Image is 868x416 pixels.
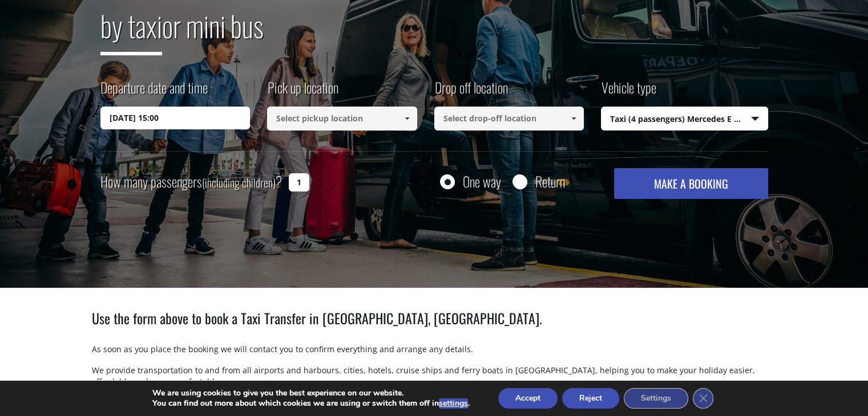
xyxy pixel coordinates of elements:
[434,107,584,130] input: Select drop-off location
[498,388,558,409] button: Accept
[601,78,656,107] label: Vehicle type
[152,388,470,398] p: We are using cookies to give you the best experience on our website.
[693,388,713,409] button: Close GDPR Cookie Banner
[624,388,688,409] button: Settings
[100,78,208,107] label: Departure date and time
[614,168,768,199] button: MAKE A BOOKING
[100,2,768,64] h2: or mini bus
[92,344,777,365] p: As soon as you place the booking we will contact you to confirm everything and arrange any details.
[564,107,583,130] a: Show All Items
[463,174,501,189] label: One way
[92,365,777,397] p: We provide transportation to and from all airports and harbours, cities, hotels, cruise ships and...
[397,107,416,130] a: Show All Items
[100,4,162,55] span: by taxi
[434,78,508,107] label: Drop off location
[267,107,417,130] input: Select pickup location
[535,174,565,189] label: Return
[152,398,470,409] p: You can find out more about which cookies we are using or switch them off in .
[601,107,768,131] span: Taxi (4 passengers) Mercedes E Class
[267,78,338,107] label: Pick up location
[92,308,777,344] h2: Use the form above to book a Taxi Transfer in [GEOGRAPHIC_DATA], [GEOGRAPHIC_DATA].
[202,174,276,191] small: (including children)
[439,398,468,409] button: settings
[100,168,282,196] label: How many passengers ?
[562,388,619,409] button: Reject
